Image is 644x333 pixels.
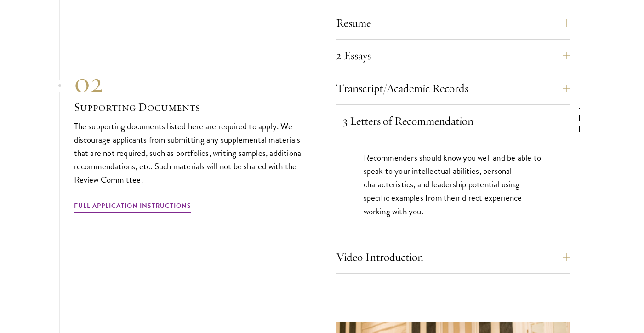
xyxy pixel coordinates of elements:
[364,151,543,218] p: Recommenders should know you well and be able to speak to your intellectual abilities, personal c...
[343,110,577,132] button: 3 Letters of Recommendation
[336,246,570,268] button: Video Introduction
[74,99,308,115] h3: Supporting Documents
[336,12,570,34] button: Resume
[74,120,308,186] p: The supporting documents listed here are required to apply. We discourage applicants from submitt...
[74,200,191,214] a: Full Application Instructions
[336,45,570,67] button: 2 Essays
[74,66,308,99] div: 02
[336,77,570,99] button: Transcript/Academic Records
